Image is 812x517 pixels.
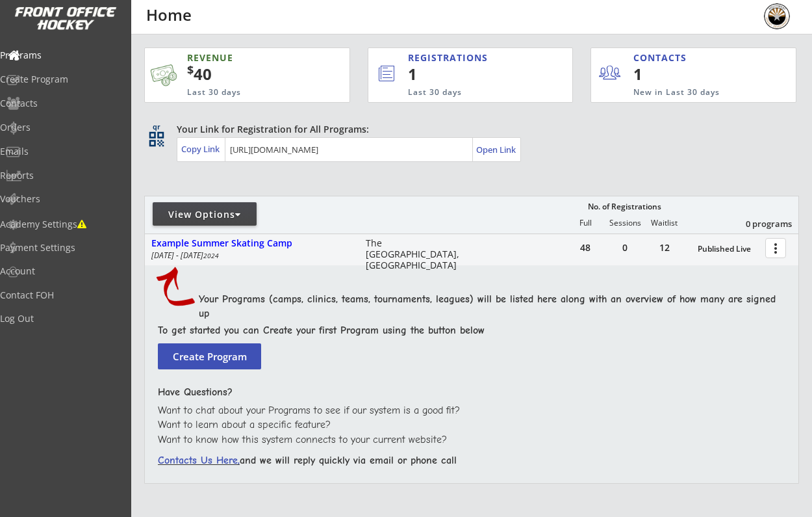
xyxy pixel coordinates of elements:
div: Your Link for Registration for All Programs: [177,123,759,136]
div: Waitlist [644,219,683,228]
div: 1 [408,63,529,85]
div: To get started you can Create your first Program using the button below [158,323,776,338]
div: The [GEOGRAPHIC_DATA], [GEOGRAPHIC_DATA] [366,238,468,271]
div: 1 [633,63,713,85]
div: CONTACTS [633,51,692,64]
div: Full [566,219,605,228]
div: Last 30 days [187,87,294,98]
div: View Options [153,208,257,221]
div: Last 30 days [408,87,520,98]
div: 48 [566,243,605,252]
button: Create Program [158,343,261,369]
div: Want to chat about your Programs to see if our system is a good fit? Want to learn about a specif... [158,403,776,447]
div: New in Last 30 days [633,87,735,98]
sup: $ [187,62,194,77]
div: Example Summer Skating Camp [151,238,352,249]
div: and we will reply quickly via email or phone call [158,453,776,468]
button: more_vert [765,238,786,258]
a: Open Link [476,140,517,159]
div: Sessions [605,219,644,228]
em: 2024 [203,251,219,260]
div: REVENUE [187,51,294,64]
div: Have Questions? [158,385,776,399]
div: Open Link [476,144,517,155]
div: 12 [645,243,684,252]
div: Copy Link [181,143,222,155]
div: qr [148,123,164,131]
div: [DATE] - [DATE] [151,252,348,259]
div: REGISTRATIONS [408,51,518,64]
div: 0 [605,243,644,252]
div: 40 [187,63,309,85]
font: Contacts Us Here, [158,455,240,466]
div: Published Live [698,245,759,254]
button: qr_code [147,129,166,149]
div: No. of Registrations [584,202,665,211]
div: Your Programs (camps, clinics, teams, tournaments, leagues) will be listed here along with an ove... [199,292,789,321]
div: 0 programs [724,218,792,230]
